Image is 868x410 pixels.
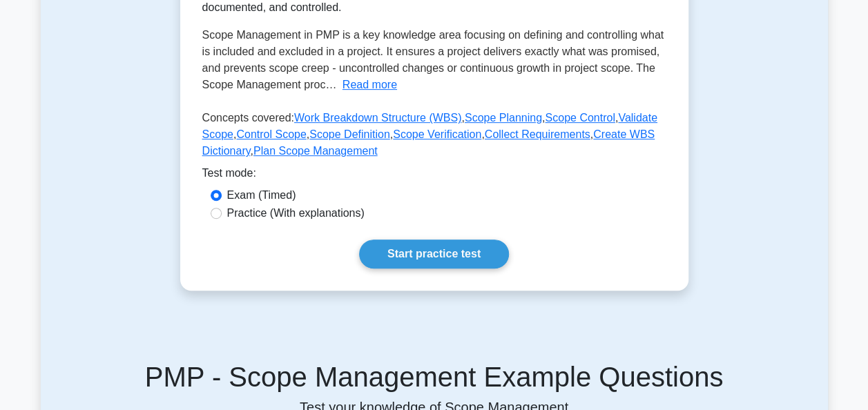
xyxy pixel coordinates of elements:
[343,77,397,93] button: Read more
[545,112,615,124] a: Scope Control
[227,205,365,222] label: Practice (With explanations)
[294,112,461,124] a: Work Breakdown Structure (WBS)
[202,165,666,187] div: Test mode:
[393,128,481,140] a: Scope Verification
[485,128,590,140] a: Collect Requirements
[236,128,306,140] a: Control Scope
[202,110,666,165] p: Concepts covered: , , , , , , , , ,
[253,145,378,157] a: Plan Scope Management
[227,187,296,204] label: Exam (Timed)
[309,128,390,140] a: Scope Definition
[359,240,509,269] a: Start practice test
[57,360,811,393] h5: PMP - Scope Management Example Questions
[465,112,542,124] a: Scope Planning
[202,29,664,90] span: Scope Management in PMP is a key knowledge area focusing on defining and controlling what is incl...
